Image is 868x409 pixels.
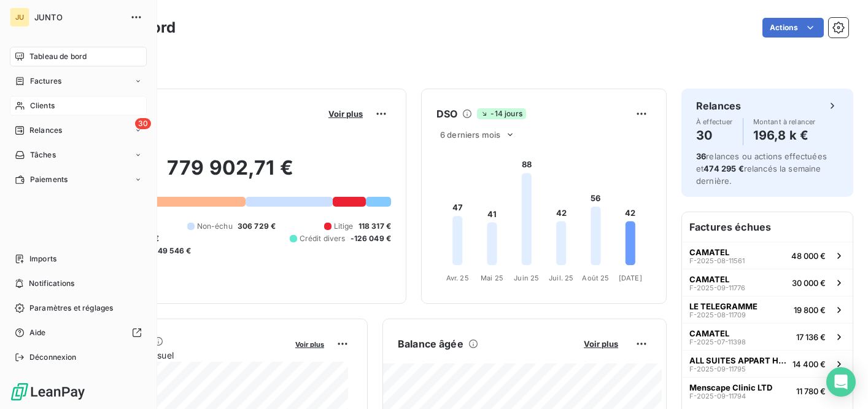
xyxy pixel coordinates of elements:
button: CAMATELF-2025-08-1156148 000 € [682,242,853,269]
div: Open Intercom Messenger [826,367,856,397]
span: Relances [29,125,62,136]
span: F-2025-09-11795 [689,365,746,373]
span: Montant à relancer [753,118,816,125]
span: 30 000 € [792,278,826,288]
span: -49 546 € [154,245,191,256]
span: Imports [29,253,56,264]
h6: Relances [696,98,741,113]
button: Voir plus [325,108,366,119]
span: Chiffre d'affaires mensuel [69,349,287,362]
button: Voir plus [292,338,328,349]
span: 36 [696,151,706,161]
button: Menscape Clinic LTDF-2025-09-1179411 780 € [682,377,853,404]
span: 14 400 € [792,359,826,369]
span: CAMATEL [689,274,729,284]
span: F-2025-09-11776 [689,284,745,292]
span: relances ou actions effectuées et relancés la semaine dernière. [696,151,827,186]
tspan: Avr. 25 [446,274,469,282]
button: ALL SUITES APPART HOTELF-2025-09-1179514 400 € [682,350,853,377]
h2: 779 902,71 € [69,156,391,193]
span: Menscape Clinic LTD [689,383,772,392]
span: ALL SUITES APPART HOTEL [689,355,788,365]
span: Tableau de bord [29,51,87,62]
span: CAMATEL [689,247,729,257]
span: À effectuer [696,118,733,125]
tspan: Juil. 25 [549,274,573,282]
tspan: Mai 25 [481,274,503,282]
span: -126 049 € [351,233,392,244]
button: CAMATELF-2025-07-1139817 136 € [682,323,853,350]
span: F-2025-08-11709 [689,311,746,319]
span: 19 800 € [794,305,826,315]
span: Notifications [29,278,74,289]
img: Logo LeanPay [10,382,86,402]
tspan: Août 25 [582,274,609,282]
span: Crédit divers [300,233,346,244]
span: LE TELEGRAMME [689,301,758,311]
span: Paramètres et réglages [29,303,113,314]
button: LE TELEGRAMMEF-2025-08-1170919 800 € [682,296,853,323]
span: 474 295 € [703,164,743,173]
span: 6 derniers mois [440,130,500,140]
span: CAMATEL [689,328,729,338]
span: Aide [29,327,46,338]
span: Paiements [30,174,68,185]
h4: 30 [696,125,733,145]
span: JUNTO [34,12,123,22]
span: 30 [135,118,151,129]
span: 306 729 € [238,221,276,232]
span: F-2025-07-11398 [689,338,746,346]
span: Litige [334,221,354,232]
span: 11 780 € [796,386,826,396]
div: JU [10,7,29,27]
h4: 196,8 k € [753,125,816,145]
span: F-2025-08-11561 [689,257,745,264]
span: -14 jours [477,108,525,119]
tspan: Juin 25 [514,274,539,282]
h6: Balance âgée [398,336,463,351]
span: Voir plus [584,339,618,349]
h6: DSO [436,106,457,121]
span: Non-échu [197,221,233,232]
h6: Factures échues [682,212,853,242]
span: Clients [30,100,55,111]
span: 118 317 € [358,221,391,232]
span: Factures [30,76,61,87]
span: 48 000 € [791,251,826,261]
tspan: [DATE] [619,274,642,282]
button: CAMATELF-2025-09-1177630 000 € [682,269,853,296]
button: Voir plus [580,338,622,349]
button: Actions [762,18,824,38]
span: Déconnexion [29,352,77,363]
span: Tâches [30,149,56,161]
span: 17 136 € [796,332,826,342]
span: F-2025-09-11794 [689,392,746,400]
a: Aide [10,323,147,343]
span: Voir plus [328,109,363,119]
span: Voir plus [295,340,324,349]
